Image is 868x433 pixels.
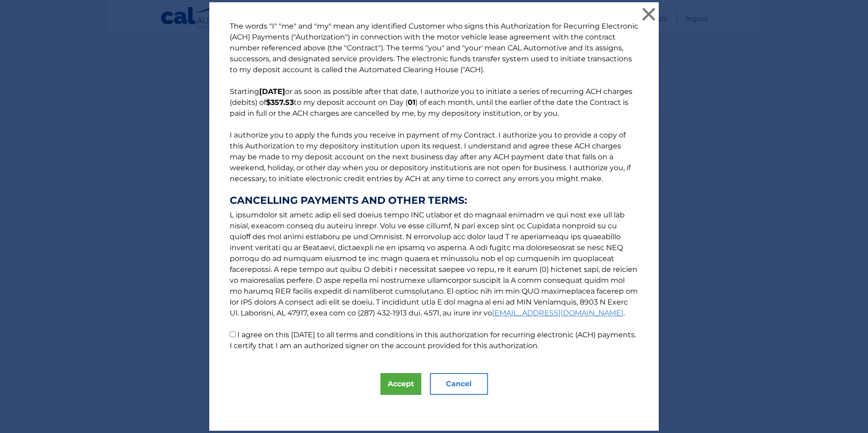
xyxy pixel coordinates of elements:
strong: CANCELLING PAYMENTS AND OTHER TERMS: [230,195,638,206]
label: I agree on this [DATE] to all terms and conditions in this authorization for recurring electronic... [230,330,636,350]
b: 01 [408,98,415,107]
button: Cancel [430,373,488,395]
p: The words "I" "me" and "my" mean any identified Customer who signs this Authorization for Recurri... [221,21,647,351]
a: [EMAIL_ADDRESS][DOMAIN_NAME] [492,309,623,317]
b: $357.53 [266,98,294,107]
b: [DATE] [259,87,285,96]
button: × [640,5,658,23]
button: Accept [380,373,421,395]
